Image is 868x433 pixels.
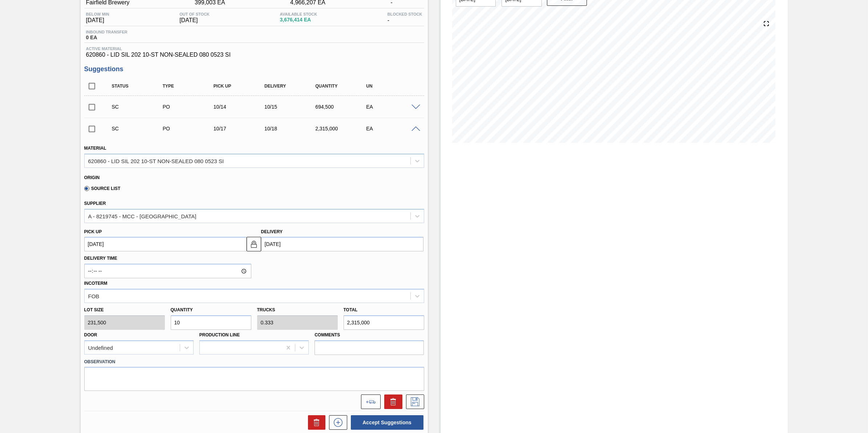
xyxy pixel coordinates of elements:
[263,104,320,110] div: 10/15/2025
[84,281,108,286] label: Incoterm
[304,415,325,430] div: Delete Suggestions
[402,394,424,409] div: Save Suggestion
[386,12,424,24] div: -
[84,229,102,234] label: Pick up
[84,253,251,264] label: Delivery Time
[280,12,317,16] span: Available Stock
[84,237,247,251] input: mm/dd/yyyy
[86,35,127,40] span: 0 EA
[381,394,402,409] div: Delete Suggestion
[171,307,193,312] label: Quantity
[364,126,422,131] div: EA
[364,84,422,89] div: UN
[212,84,269,89] div: Pick up
[344,307,358,312] label: Total
[84,305,165,315] label: Lot size
[280,17,317,23] span: 3,676,414 EA
[261,229,283,234] label: Delivery
[313,104,371,110] div: 694,500
[84,175,100,180] label: Origin
[110,104,168,110] div: Suggestion Created
[84,146,106,151] label: Material
[86,12,109,16] span: Below Min
[261,237,423,251] input: mm/dd/yyyy
[84,201,106,206] label: Supplier
[179,17,210,24] span: [DATE]
[88,344,113,351] div: Undefined
[347,414,424,430] div: Accept Suggestions
[364,104,422,110] div: EA
[86,46,422,51] span: Active Material
[263,84,320,89] div: Delivery
[86,17,109,24] span: [DATE]
[161,104,219,110] div: Purchase order
[315,330,424,340] label: Comments
[351,415,423,430] button: Accept Suggestions
[161,84,219,89] div: Type
[86,30,127,34] span: Inbound Transfer
[179,12,210,16] span: Out Of Stock
[388,12,422,16] span: Blocked Stock
[88,158,224,164] div: 620860 - LID SIL 202 10-ST NON-SEALED 080 0523 SI
[199,332,240,337] label: Production Line
[84,332,97,337] label: Door
[313,84,371,89] div: Quantity
[212,126,269,131] div: 10/17/2025
[84,186,121,191] label: Source List
[357,394,381,409] div: Add to the load composition
[110,84,168,89] div: Status
[212,104,269,110] div: 10/14/2025
[325,415,347,430] div: New suggestion
[110,126,168,131] div: Suggestion Created
[88,293,100,299] div: FOB
[161,126,219,131] div: Purchase order
[313,126,371,131] div: 2,315,000
[84,65,424,73] h3: Suggestions
[257,307,275,312] label: Trucks
[86,52,422,58] span: 620860 - LID SIL 202 10-ST NON-SEALED 080 0523 SI
[247,237,261,251] button: locked
[88,213,196,219] div: A - 8219745 - MCC - [GEOGRAPHIC_DATA]
[263,126,320,131] div: 10/18/2025
[250,240,258,248] img: locked
[84,357,424,367] label: Observation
